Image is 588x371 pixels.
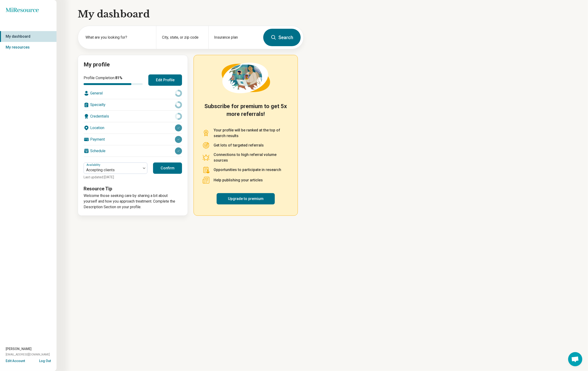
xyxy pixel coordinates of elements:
button: Edit Profile [148,74,182,86]
button: Search [263,29,301,46]
span: [PERSON_NAME] [6,347,32,351]
p: Connections to high referral volume sources [214,152,289,163]
p: Get lots of targeted referrals [214,143,264,148]
p: Help publishing your articles [214,177,263,183]
p: Opportunities to participate in research [214,167,281,173]
div: Schedule [84,145,182,157]
div: Credentials [84,111,182,122]
h2: Subscribe for premium to get 5x more referrals! [202,102,289,122]
div: Payment [84,134,182,145]
div: Location [84,122,182,134]
button: Confirm [153,163,182,174]
p: Welcome those seeking care by sharing a bit about yourself and how you approach treatment. Comple... [84,193,182,210]
label: What are you looking for? [85,35,150,40]
p: Last updated: [DATE] [84,175,147,180]
h1: My dashboard [78,8,304,21]
div: General [84,88,182,99]
label: Availability [86,163,101,167]
div: Open chat [568,352,582,366]
p: Your profile will be ranked at the top of search results [214,127,289,139]
div: Profile Completion: [84,75,143,85]
a: Upgrade to premium [217,193,275,204]
h2: My profile [84,61,182,69]
div: Specialty [84,99,182,110]
span: [EMAIL_ADDRESS][DOMAIN_NAME] [6,352,50,357]
button: Edit Account [6,359,25,363]
span: 81 % [115,76,122,80]
button: Log Out [39,359,51,362]
h3: Resource Tip [84,185,182,192]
